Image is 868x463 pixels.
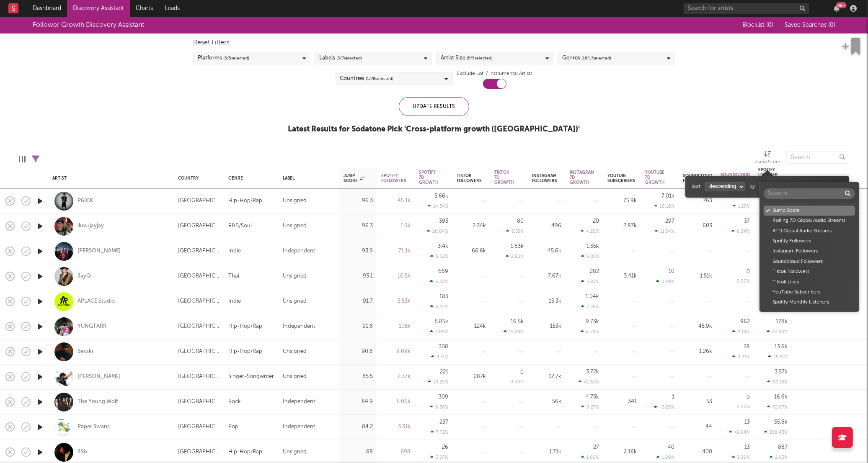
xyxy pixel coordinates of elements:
[764,257,855,267] div: Soundcloud Followers
[764,216,855,226] div: Rolling 7D Global Audio Streams
[764,277,855,287] div: Tiktok Likes
[764,236,855,246] div: Spotify Followers
[764,246,855,256] div: Instagram Followers
[764,188,855,199] input: Search...
[764,206,855,216] div: Jump Score
[764,226,855,236] div: ATD Global Audio Streams
[764,287,855,297] div: YouTube Subscribers
[764,297,855,307] div: Spotify Monthly Listeners
[764,267,855,277] div: Tiktok Followers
